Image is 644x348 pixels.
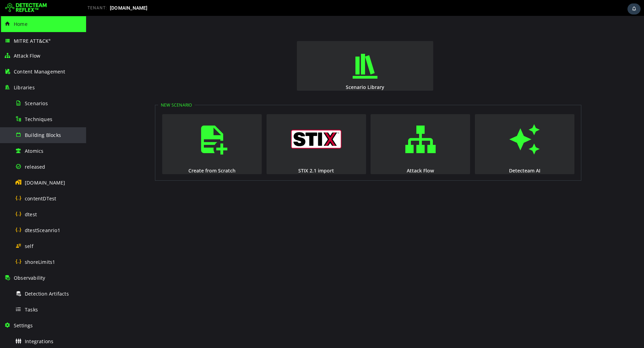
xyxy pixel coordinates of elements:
span: Home [14,21,28,27]
div: Attack Flow [284,151,385,158]
div: Scenario Library [210,68,348,74]
span: [DOMAIN_NAME] [110,5,148,11]
div: Task Notifications [627,3,641,14]
span: self [25,243,33,249]
span: Scenarios [25,100,48,107]
span: shoreLimits1 [25,259,55,265]
button: Create from Scratch [76,98,176,158]
img: Detecteam logo [5,2,47,13]
span: TENANT: [87,6,107,10]
span: Observability [14,275,45,281]
div: STIX 2.1 import [180,151,281,158]
span: Integrations [25,338,53,345]
span: dtestSceanrio1 [25,227,60,233]
span: Atomics [25,148,43,154]
span: Settings [14,322,33,329]
span: Content Management [14,68,65,75]
span: contentDTest [25,195,56,202]
sup: ® [49,38,51,41]
span: Detection Artifacts [25,290,69,297]
button: STIX 2.1 import [180,98,280,158]
img: logo_stix.svg [205,114,256,133]
span: Techniques [25,116,52,122]
span: [DOMAIN_NAME] [25,179,65,186]
button: Scenario Library [211,25,347,75]
span: released [25,163,45,170]
span: Building Blocks [25,132,61,138]
button: Detecteam AI [389,98,488,158]
span: MITRE ATT&CK [14,38,51,44]
span: Libraries [14,84,35,91]
div: Create from Scratch [75,151,176,158]
span: Tasks [25,306,38,313]
button: Attack Flow [284,98,384,158]
div: Detecteam AI [388,151,489,158]
legend: New Scenario [72,86,108,92]
span: Attack Flow [14,52,40,59]
span: dtest [25,211,37,218]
